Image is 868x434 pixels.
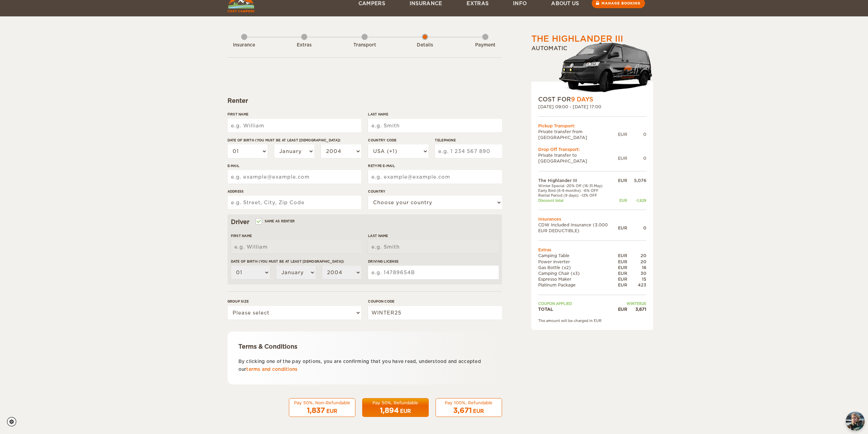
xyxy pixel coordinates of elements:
[400,408,411,415] div: EUR
[538,282,618,288] td: Platinum Package
[380,406,399,415] span: 1,894
[293,400,351,406] div: Pay 50%, Non-Refundable
[368,138,428,143] label: Country Code
[538,216,646,222] td: Insurances
[538,146,646,152] div: Drop Off Transport:
[225,42,263,48] div: Insurance
[627,259,646,265] div: 20
[238,358,491,374] p: By clicking one of the pay options, you are confirming that you have read, understood and accepte...
[231,233,361,238] label: First Name
[538,222,618,234] td: CDW Included Insurance (3.000 EUR DEDUCTIBLE)
[435,144,502,158] input: e.g. 1 234 567 890
[231,218,499,226] div: Driver
[227,119,361,132] input: e.g. William
[618,282,627,288] div: EUR
[467,42,504,48] div: Payment
[627,198,646,203] div: -1,929
[627,270,646,276] div: 30
[436,398,502,417] button: Pay 100%, Refundable 3,671 EUR
[538,188,618,193] td: Early Bird (6-9 months): -6% OFF
[440,400,498,406] div: Pay 100%, Refundable
[362,398,429,417] button: Pay 50%, Refundable 1,894 EUR
[256,220,261,224] input: Same as renter
[231,259,361,264] label: Date of birth (You must be at least [DEMOGRAPHIC_DATA])
[367,400,424,406] div: Pay 50%, Refundable
[368,240,498,254] input: e.g. Smith
[627,306,646,312] div: 3,671
[238,342,491,351] div: Terms & Conditions
[246,367,297,372] a: terms and conditions
[538,198,618,203] td: Discount total
[538,152,618,164] td: Private transfer to [GEOGRAPHIC_DATA]
[538,193,618,198] td: Rental Period (9 days): -12% OFF
[627,155,646,161] div: 0
[538,123,646,129] div: Pickup Transport:
[538,95,646,103] div: COST FOR
[531,45,653,95] div: Automatic
[538,259,618,265] td: Power inverter
[368,259,498,264] label: Driving License
[627,253,646,258] div: 20
[289,398,355,417] button: Pay 50%, Non-Refundable 1,837 EUR
[368,163,502,168] label: Retype E-mail
[538,306,618,312] td: TOTAL
[618,198,627,203] div: EUR
[227,112,361,117] label: First Name
[618,178,627,183] div: EUR
[227,163,361,168] label: E-mail
[618,301,646,306] td: WINTER25
[285,42,323,48] div: Extras
[571,96,593,103] span: 9 Days
[538,247,646,253] td: Extras
[473,408,484,415] div: EUR
[227,138,361,143] label: Date of birth (You must be at least [DEMOGRAPHIC_DATA])
[453,406,472,415] span: 3,671
[227,170,361,184] input: e.g. example@example.com
[531,33,623,45] div: The Highlander III
[618,253,627,258] div: EUR
[627,178,646,183] div: 5,076
[627,276,646,282] div: 15
[227,189,361,194] label: Address
[227,196,361,209] input: e.g. Street, City, Zip Code
[627,265,646,270] div: 16
[538,183,618,188] td: Winter Special -20% Off (16-31.May)
[368,119,502,132] input: e.g. Smith
[618,259,627,265] div: EUR
[368,299,502,304] label: Coupon code
[538,301,618,306] td: Coupon applied
[627,131,646,137] div: 0
[627,282,646,288] div: 423
[346,42,383,48] div: Transport
[538,276,618,282] td: Espresso Maker
[368,266,498,279] input: e.g. 14789654B
[538,178,618,183] td: The Highlander III
[7,417,21,426] a: Cookie settings
[368,189,502,194] label: Country
[368,112,502,117] label: Last Name
[538,265,618,270] td: Gas Bottle (x2)
[618,270,627,276] div: EUR
[227,97,502,105] div: Renter
[618,225,627,231] div: EUR
[538,129,618,140] td: Private transfer from [GEOGRAPHIC_DATA]
[538,270,618,276] td: Camping Chair (x3)
[227,299,361,304] label: Group size
[435,138,502,143] label: Telephone
[307,406,325,415] span: 1,837
[627,225,646,231] div: 0
[618,306,627,312] div: EUR
[326,408,337,415] div: EUR
[618,276,627,282] div: EUR
[538,253,618,258] td: Camping Table
[368,170,502,184] input: e.g. example@example.com
[538,104,646,110] div: [DATE] 09:00 - [DATE] 17:00
[618,131,627,137] div: EUR
[846,412,865,431] button: chat-button
[618,265,627,270] div: EUR
[368,233,498,238] label: Last Name
[406,42,444,48] div: Details
[618,155,627,161] div: EUR
[538,318,646,323] div: The amount will be charged in EUR
[559,39,653,95] img: stor-langur-4.png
